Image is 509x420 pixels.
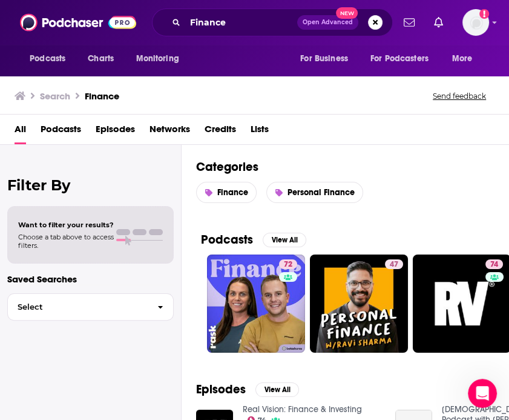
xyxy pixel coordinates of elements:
[96,119,135,144] a: Episodes
[399,12,419,33] a: Show notifications dropdown
[468,379,497,408] iframe: Intercom live chat
[196,182,257,203] a: Finance
[149,119,190,144] a: Networks
[152,8,393,36] div: Search podcasts, credits, & more...
[385,259,403,269] a: 47
[136,50,179,67] span: Monitoring
[363,47,446,70] button: open menu
[255,382,299,397] button: View All
[452,50,473,67] span: More
[201,232,253,247] h2: Podcasts
[251,119,269,144] a: Lists
[15,119,26,144] a: All
[279,259,297,269] a: 72
[8,303,148,311] span: Select
[185,13,297,32] input: Search podcasts, credits, & more...
[266,182,363,203] a: Personal Finance
[292,47,363,70] button: open menu
[444,47,488,70] button: open menu
[88,50,114,67] span: Charts
[263,233,306,247] button: View All
[85,90,119,102] h3: Finance
[21,47,81,70] button: open menu
[7,293,174,321] button: Select
[429,91,490,101] button: Send feedback
[462,9,489,36] img: User Profile
[284,259,292,271] span: 72
[205,119,236,144] a: Credits
[300,50,348,67] span: For Business
[490,259,498,271] span: 74
[479,9,489,19] svg: Add a profile image
[303,19,353,25] span: Open Advanced
[310,255,408,353] a: 47
[429,12,448,33] a: Show notifications dropdown
[207,255,305,353] a: 72
[80,47,121,70] a: Charts
[40,90,70,102] h3: Search
[196,382,299,397] a: EpisodesView All
[462,9,489,36] span: Logged in as ocharlson
[370,50,429,67] span: For Podcasters
[201,232,306,247] a: PodcastsView All
[7,176,174,194] h2: Filter By
[196,382,246,397] h2: Episodes
[243,404,362,415] a: Real Vision: Finance & Investing
[30,50,65,67] span: Podcasts
[297,15,358,30] button: Open AdvancedNew
[485,259,503,269] a: 74
[41,119,81,144] a: Podcasts
[287,187,355,198] span: Personal Finance
[462,9,489,36] button: Show profile menu
[127,47,194,70] button: open menu
[20,11,136,34] img: Podchaser - Follow, Share and Rate Podcasts
[390,259,398,271] span: 47
[18,233,114,250] span: Choose a tab above to access filters.
[196,159,494,175] h2: Categories
[217,187,248,198] span: Finance
[336,7,358,19] span: New
[18,221,114,229] span: Want to filter your results?
[7,273,174,285] p: Saved Searches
